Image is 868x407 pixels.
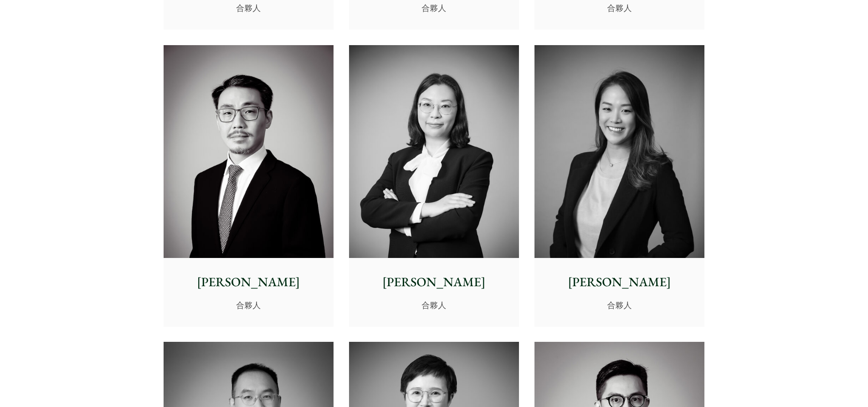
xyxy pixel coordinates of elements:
[356,2,512,14] p: 合夥人
[171,299,326,311] p: 合夥人
[171,273,326,292] p: [PERSON_NAME]
[356,299,512,311] p: 合夥人
[356,273,512,292] p: [PERSON_NAME]
[542,299,697,311] p: 合夥人
[542,273,697,292] p: [PERSON_NAME]
[349,45,519,327] a: [PERSON_NAME] 合夥人
[171,2,326,14] p: 合夥人
[164,45,334,327] a: [PERSON_NAME] 合夥人
[534,45,704,327] a: [PERSON_NAME] 合夥人
[542,2,697,14] p: 合夥人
